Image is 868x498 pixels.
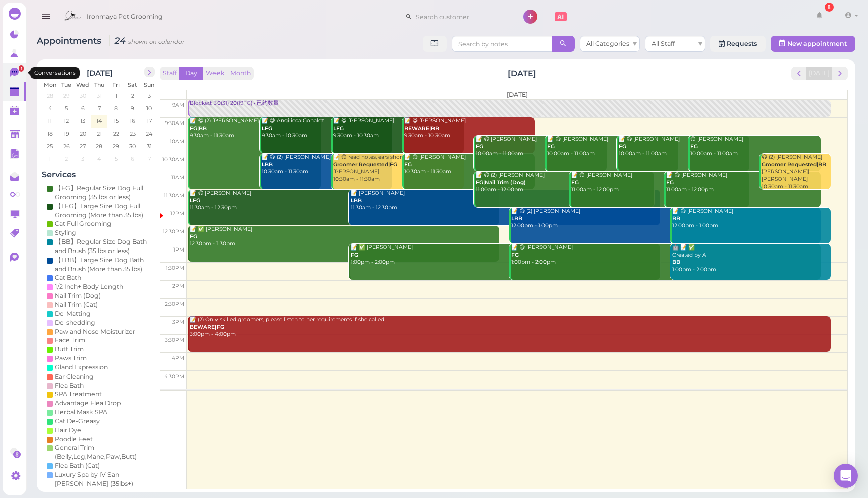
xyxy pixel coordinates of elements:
div: 📝 😋 (2) [PERSON_NAME]. [PERSON_NAME] 9:30am - 11:30am [189,117,320,140]
div: 📝 (2) Only skilled groomers, please listen to her requirements if she called 3:00pm - 4:00pm [189,316,831,338]
button: [DATE] [806,67,833,80]
span: Fri [112,81,120,88]
span: 2pm [172,283,184,289]
div: 📝 😋 [PERSON_NAME] 10:00am - 11:00am [547,136,678,158]
span: 9am [172,102,184,108]
input: Search customer [412,9,510,25]
a: Requests [710,36,766,52]
span: 6 [80,104,86,113]
b: BB [672,259,680,265]
span: 1 [114,91,118,100]
b: Groomer Requested|FG [333,161,397,168]
b: LBB [511,215,522,222]
div: 📝 ✅ [PERSON_NAME] 1:00pm - 2:00pm [350,244,660,266]
i: 24 [109,35,185,46]
span: 3pm [172,319,184,325]
b: FG [404,161,412,168]
button: Month [227,67,254,80]
b: Groomer Requested|BB [762,161,826,168]
div: Poodle Feet [55,435,93,444]
span: 22 [112,129,120,138]
span: Ironmaya Pet Grooming [87,3,163,31]
div: Open Intercom Messenger [834,464,858,488]
h4: Services [42,170,157,179]
span: 1:30pm [166,265,184,271]
div: Styling [55,228,76,237]
b: FG [351,252,358,258]
input: Search by notes [452,36,552,52]
button: next [832,67,848,80]
div: 📝 😋 read notes, ears short [PERSON_NAME] 10:30am - 11:30am [333,154,464,183]
span: All Staff [652,40,675,47]
div: Cat Full Grooming [55,219,112,228]
span: 2:30pm [165,301,184,307]
div: Nail Trim (Cat) [55,300,98,309]
div: 📝 😋 [PERSON_NAME] 10:30am - 11:30am [404,154,535,176]
span: 14 [95,116,103,126]
h2: [DATE] [508,68,536,79]
span: All Categories [586,40,629,47]
span: 23 [129,129,137,138]
span: 10:30am [162,156,184,163]
div: 【LBB】Large Size Dog Bath and Brush (More than 35 lbs) [55,256,152,274]
div: 1/2 Inch+ Body Length [55,282,123,291]
span: 16 [129,116,136,126]
b: FG [511,252,519,258]
span: 29 [62,91,71,100]
span: 3 [147,91,152,100]
span: 2 [130,91,135,100]
button: next [144,67,155,77]
span: Wed [76,81,89,88]
span: 13 [79,116,86,126]
span: 10 [145,104,153,113]
small: shown on calendar [128,38,185,45]
span: Sat [128,81,137,88]
b: LBB [262,161,273,168]
b: FG [666,179,674,186]
div: 📝 ✅ [PERSON_NAME] 12:30pm - 1:30pm [189,226,499,248]
div: 【FG】Regular Size Dog Full Grooming (35 lbs or less) [55,184,152,202]
span: 7 [147,154,152,163]
span: 15 [113,116,120,126]
b: FG [190,233,197,240]
div: 📝 [PERSON_NAME] 11:30am - 12:30pm [350,190,660,212]
b: FG [619,143,626,150]
div: 📝 😋 [PERSON_NAME] 9:30am - 10:30am [404,117,535,140]
div: General Trim (Belly,Leg,Mane,Paw,Butt) [55,443,152,461]
div: 😋 (2) [PERSON_NAME] [PERSON_NAME]|[PERSON_NAME] 10:30am - 11:30am [761,154,831,190]
div: Blocked: 30(31) 20(19FG) • 已约数量 [189,100,831,107]
span: 1 [48,154,52,163]
span: 25 [46,142,54,151]
div: Cat Bath [55,273,81,282]
div: 📝 😋 (2) [PERSON_NAME] 10:30am - 11:30am [261,154,392,176]
div: 📝 😋 [PERSON_NAME] 1:00pm - 2:00pm [511,244,821,266]
b: FG|Nail Trim (Dog) [476,179,526,186]
div: 😋 [PERSON_NAME] 10:00am - 11:00am [690,136,821,158]
span: 4:30pm [164,373,184,380]
span: 9 [130,104,135,113]
div: 📝 😋 [PERSON_NAME] 9:30am - 10:30am [333,117,464,140]
span: 8 [113,104,119,113]
button: Day [179,67,203,80]
span: 9:30am [165,120,184,127]
span: 11:30am [164,192,184,199]
button: Staff [160,67,180,80]
span: 2 [64,154,69,163]
a: 1 [3,63,26,82]
div: Hair Dye [55,426,81,435]
span: 31 [146,142,153,151]
span: Sun [144,81,154,88]
div: 📝 😋 [PERSON_NAME] 12:00pm - 1:00pm [672,208,831,230]
button: Week [203,67,228,80]
span: 3:30pm [165,337,184,343]
div: Flea Bath (Cat) [55,461,100,470]
span: 4pm [172,355,184,361]
div: Herbal Mask SPA [55,408,107,417]
b: BEWARE|BB [404,125,439,132]
span: 1 [19,65,24,72]
span: Appointments [37,35,104,46]
b: FG [571,179,579,186]
span: 29 [112,142,120,151]
span: New appointment [787,40,847,47]
span: 30 [128,142,137,151]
